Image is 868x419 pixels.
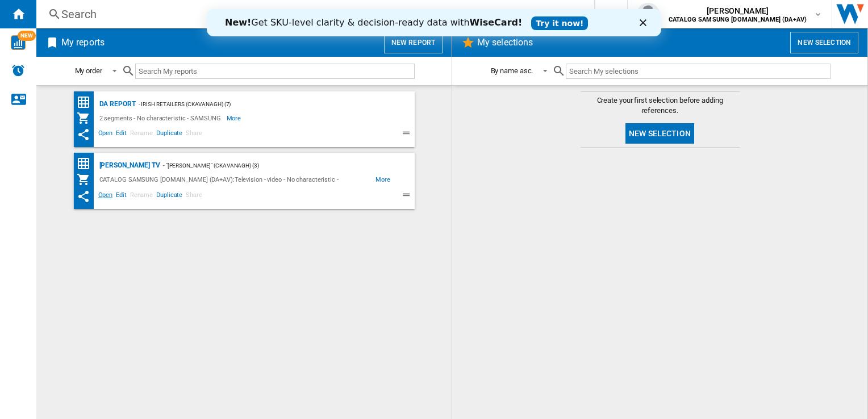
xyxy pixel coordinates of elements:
div: Search [61,6,565,22]
button: New selection [625,123,694,144]
img: profile.jpg [637,3,660,26]
div: CATALOG SAMSUNG [DOMAIN_NAME] (DA+AV):Television - video - No characteristic - SAMSUNG [97,173,375,187]
span: Rename [128,190,155,203]
span: Share [184,190,204,203]
span: Create your first selection before adding references. [581,95,740,116]
span: More [227,111,243,125]
h2: My reports [59,32,107,53]
b: CATALOG SAMSUNG [DOMAIN_NAME] (DA+AV) [669,16,807,23]
span: More [375,173,392,187]
ng-md-icon: This report has been shared with you [77,190,90,203]
button: New selection [790,32,858,53]
div: By name asc. [491,66,533,75]
span: [PERSON_NAME] [669,5,807,16]
div: DA Report [97,97,136,111]
span: Edit [114,128,128,141]
div: - Irish Retailers (ckavanagh) (7) [136,97,392,111]
iframe: Intercom live chat banner [207,9,661,36]
div: [PERSON_NAME] TV [97,158,160,173]
ng-md-icon: This report has been shared with you [77,128,90,141]
div: Close [433,10,444,17]
div: Price Matrix [77,95,97,110]
span: NEW [18,31,36,41]
div: My Assortment [77,173,97,187]
div: 2 segments - No characteristic - SAMSUNG [97,111,227,125]
span: Duplicate [155,190,184,203]
span: Open [97,190,115,203]
span: Edit [114,190,128,203]
div: My order [75,66,102,75]
span: Share [184,128,204,141]
span: Open [97,128,115,141]
h2: My selections [475,32,535,53]
span: Rename [128,128,155,141]
img: alerts-logo.svg [11,64,25,77]
input: Search My reports [135,64,415,79]
input: Search My selections [566,64,830,79]
div: My Assortment [77,111,97,125]
button: New report [384,32,443,53]
span: Duplicate [155,128,184,141]
div: Price Matrix [77,157,97,171]
img: wise-card.svg [11,35,26,50]
div: - "[PERSON_NAME]" (ckavanagh) (3) [160,158,392,173]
